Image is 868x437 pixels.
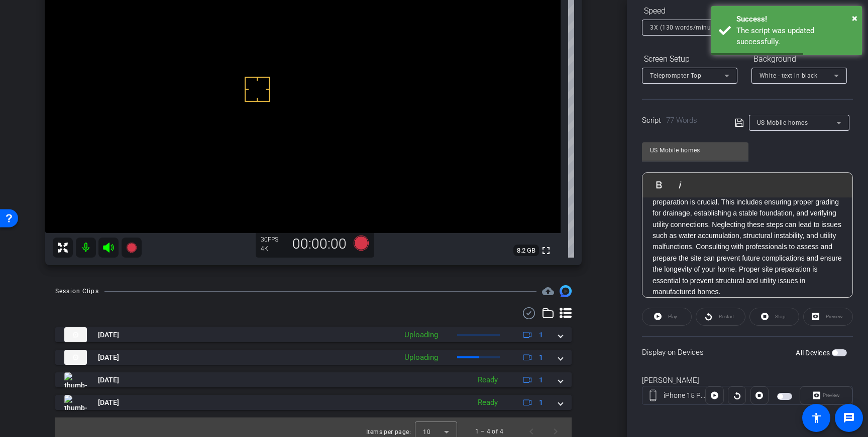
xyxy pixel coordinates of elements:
div: Script [642,115,721,126]
div: Font Size [751,3,847,20]
button: Close [852,11,857,26]
input: Title [650,144,740,156]
mat-expansion-panel-header: thumb-nail[DATE]Uploading1 [55,327,572,342]
span: 1 [539,375,543,385]
img: thumb-nail [64,350,87,365]
label: All Devices [796,348,832,358]
span: [DATE] [98,352,119,363]
div: Session Clips [55,286,99,296]
span: 1 [539,330,543,340]
span: × [852,12,857,24]
mat-expansion-panel-header: thumb-nail[DATE]Uploading1 [55,350,572,365]
div: Screen Setup [642,51,737,68]
span: 8.2 GB [513,245,539,257]
span: FPS [268,236,278,243]
div: Background [751,51,847,68]
span: Destinations for your clips [542,285,554,297]
div: 00:00:00 [286,236,353,253]
mat-expansion-panel-header: thumb-nail[DATE]Ready1 [55,395,572,410]
div: 30 [261,236,286,244]
div: Ready [473,397,503,408]
mat-icon: accessibility [810,412,822,424]
span: [DATE] [98,397,119,408]
div: Ready [473,374,503,386]
div: iPhone 15 Plus [664,390,706,401]
div: The script was updated successfully. [736,25,854,48]
span: Teleprompter Top [650,72,701,79]
span: White - text in black [759,72,818,79]
mat-icon: cloud_upload [542,285,554,297]
img: thumb-nail [64,372,87,387]
mat-icon: message [843,412,855,424]
span: 1 [539,397,543,408]
img: Session clips [560,285,572,297]
span: US Mobile homes [757,119,808,126]
span: [DATE] [98,330,119,340]
span: 3X (130 words/minute) [650,24,719,31]
div: Uploading [399,329,443,341]
p: Before placing a manufactured home on a site, thorough preparation is crucial. This includes ensu... [653,185,842,298]
img: thumb-nail [64,395,87,410]
div: [PERSON_NAME] [642,375,853,386]
div: Speed [642,3,737,20]
span: 1 [539,352,543,363]
span: 77 Words [666,116,697,125]
span: [DATE] [98,375,119,385]
div: Display on Devices [642,336,853,368]
div: Success! [736,14,854,25]
mat-expansion-panel-header: thumb-nail[DATE]Ready1 [55,372,572,387]
mat-icon: fullscreen [540,245,552,257]
img: thumb-nail [64,327,87,342]
div: Items per page: [366,427,411,437]
div: 1 – 4 of 4 [475,426,503,436]
div: Uploading [399,352,443,363]
div: 4K [261,245,286,253]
